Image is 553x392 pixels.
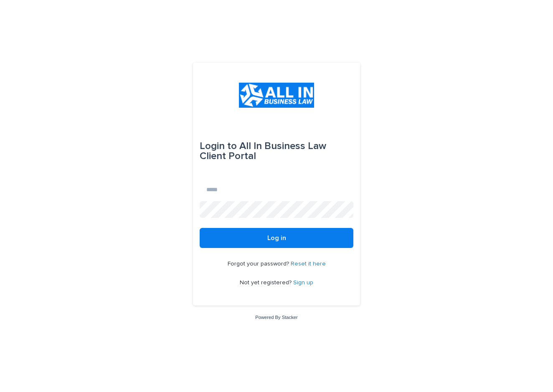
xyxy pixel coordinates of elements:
span: Login to [200,141,237,151]
a: Reset it here [291,261,326,267]
a: Powered By Stacker [255,315,297,320]
span: Not yet registered? [240,280,293,286]
span: Forgot your password? [228,261,291,267]
a: Sign up [293,280,313,286]
span: Log in [267,235,286,241]
button: Log in [200,228,353,248]
img: tZFo3tXJTahZtpq23GXw [239,83,314,108]
div: All In Business Law Client Portal [200,134,353,168]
